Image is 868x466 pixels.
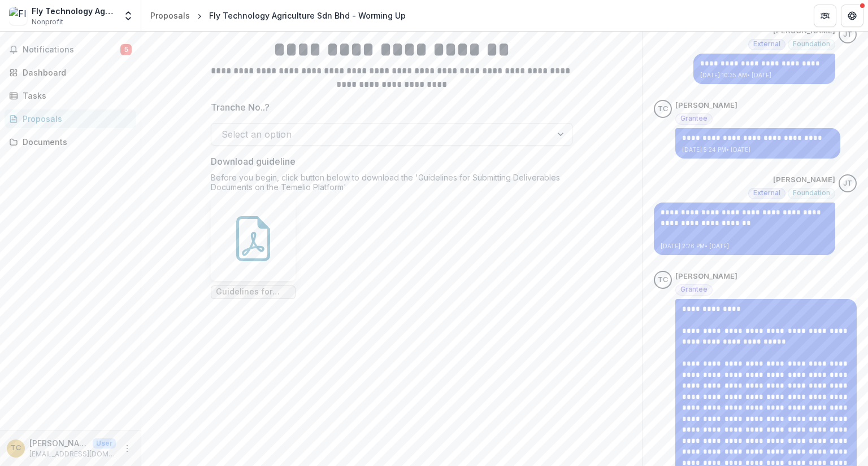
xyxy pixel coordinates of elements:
p: [PERSON_NAME] [675,271,737,282]
div: Tan Pei Chin [11,445,21,452]
p: [PERSON_NAME] [29,437,88,449]
div: Fly Technology Agriculture Sdn Bhd [32,5,116,17]
span: External [753,40,780,48]
div: Proposals [23,113,127,125]
div: Guidelines for Submitting Deliverables Documents.pdf [211,196,296,299]
a: Tasks [5,86,136,105]
img: Fly Technology Agriculture Sdn Bhd [9,7,27,25]
p: [EMAIL_ADDRESS][DOMAIN_NAME] [29,449,116,459]
a: Documents [5,133,136,151]
span: Foundation [793,189,830,197]
div: Fly Technology Agriculture Sdn Bhd - Worming Up [209,10,406,21]
span: Guidelines for Submitting Deliverables Documents.pdf [216,287,290,297]
nav: breadcrumb [146,7,410,24]
p: Tranche No..? [211,100,270,114]
p: [DATE] 5:24 PM • [DATE] [682,146,834,154]
button: Open entity switcher [120,5,136,27]
div: Proposals [150,10,190,21]
p: Download guideline [211,155,296,168]
p: [DATE] 2:26 PM • [DATE] [661,242,828,250]
div: Josselyn Tan [843,31,852,38]
a: Dashboard [5,63,136,82]
p: User [93,438,116,449]
button: Notifications5 [5,41,136,59]
a: Proposals [5,109,136,128]
a: Proposals [146,7,194,24]
span: 5 [120,44,132,55]
div: Documents [23,136,127,148]
p: [PERSON_NAME] [773,174,835,186]
button: Get Help [841,5,863,27]
div: Tan Pei Chin [658,105,668,113]
span: Nonprofit [32,17,63,27]
span: Notifications [23,45,120,55]
p: [DATE] 10:35 AM • [DATE] [700,71,828,80]
span: External [753,189,780,197]
span: Foundation [793,40,830,48]
div: Tan Pei Chin [658,276,668,284]
div: Tasks [23,90,127,102]
div: Dashboard [23,67,127,78]
p: [PERSON_NAME] [675,100,737,111]
div: Before you begin, click button below to download the 'Guidelines for Submitting Deliverables Docu... [211,173,572,196]
div: Josselyn Tan [843,180,852,187]
span: Grantee [680,285,708,293]
button: Partners [814,5,836,27]
span: Grantee [680,115,708,122]
button: More [120,442,134,455]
